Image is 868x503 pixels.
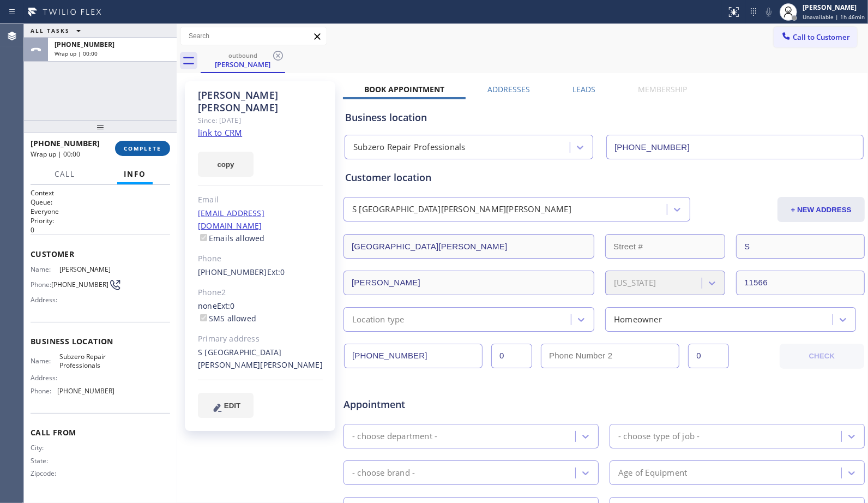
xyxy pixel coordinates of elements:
div: Business location [345,110,863,125]
span: Customer [31,249,170,259]
div: Since: [DATE] [198,114,323,127]
div: Homeowner [614,313,662,326]
span: COMPLETE [124,145,161,152]
div: - choose brand - [352,466,415,479]
label: Book Appointment [364,84,444,94]
input: SMS allowed [200,314,207,321]
p: 0 [31,225,170,235]
span: City: [31,444,59,452]
p: Everyone [31,207,170,216]
button: copy [198,152,254,177]
button: EDIT [198,393,254,418]
input: Ext. [491,344,532,368]
span: [PHONE_NUMBER] [57,387,114,395]
h2: Queue: [31,197,170,207]
input: Address [343,234,594,259]
span: Subzero Repair Professionals [59,352,114,369]
div: - choose type of job - [618,430,700,442]
input: City [343,271,594,295]
input: Phone Number 2 [541,344,679,368]
label: Leads [572,84,595,94]
input: Ext. 2 [688,344,729,368]
input: Street # [605,234,725,259]
span: Wrap up | 00:00 [55,50,98,57]
div: none [198,300,323,325]
label: Membership [638,84,688,94]
a: link to CRM [198,127,242,138]
span: [PHONE_NUMBER] [31,138,100,148]
label: SMS allowed [198,313,256,324]
a: [EMAIL_ADDRESS][DOMAIN_NAME] [198,208,264,231]
span: Name: [31,357,59,365]
div: outbound [202,51,284,59]
span: Zipcode: [31,469,59,477]
input: ZIP [736,271,865,295]
input: Phone Number [606,135,864,159]
h1: Context [31,188,170,197]
div: Phone [198,253,323,265]
button: Info [117,164,153,185]
span: ALL TASKS [31,27,70,34]
span: EDIT [224,402,240,410]
div: Age of Equipment [618,466,687,479]
input: Apt. # [736,234,865,259]
span: Address: [31,296,59,304]
div: Email [198,194,323,206]
div: Customer location [345,170,863,185]
span: [PERSON_NAME] [59,265,114,273]
div: [PERSON_NAME] [PERSON_NAME] [198,89,323,114]
div: Primary address [198,333,323,345]
span: Wrap up | 00:00 [31,149,80,159]
div: - choose department - [352,430,437,442]
button: + NEW ADDRESS [777,197,865,222]
a: [PHONE_NUMBER] [198,267,267,277]
span: Info [124,169,146,179]
label: Addresses [487,84,530,94]
div: S [GEOGRAPHIC_DATA][PERSON_NAME][PERSON_NAME] [198,346,323,372]
span: Appointment [343,397,516,412]
button: CHECK [780,344,865,369]
button: COMPLETE [115,141,170,156]
span: [PHONE_NUMBER] [55,40,114,49]
button: Call [48,164,82,185]
h2: Priority: [31,216,170,225]
input: Emails allowed [200,234,207,241]
span: Ext: 0 [267,267,285,277]
input: Phone Number [344,344,483,368]
span: Name: [31,265,59,273]
button: ALL TASKS [24,24,92,37]
div: Joyce Edlin [202,49,284,72]
div: Phone2 [198,286,323,299]
span: Address: [31,374,59,382]
span: State: [31,457,59,465]
span: Phone: [31,280,51,289]
span: Phone: [31,387,57,395]
div: [PERSON_NAME] [803,3,865,12]
span: Business location [31,336,170,346]
span: Call From [31,427,170,438]
span: Ext: 0 [217,301,235,311]
button: Mute [761,4,776,20]
label: Emails allowed [198,233,265,243]
div: Location type [352,313,405,326]
span: Unavailable | 1h 46min [803,13,865,21]
span: Call [55,169,75,179]
span: Call to Customer [793,32,850,42]
button: Call to Customer [774,27,857,47]
span: [PHONE_NUMBER] [51,280,108,289]
div: S [GEOGRAPHIC_DATA][PERSON_NAME][PERSON_NAME] [352,203,571,216]
div: [PERSON_NAME] [202,59,284,69]
input: Search [180,27,327,45]
div: Subzero Repair Professionals [353,141,466,154]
